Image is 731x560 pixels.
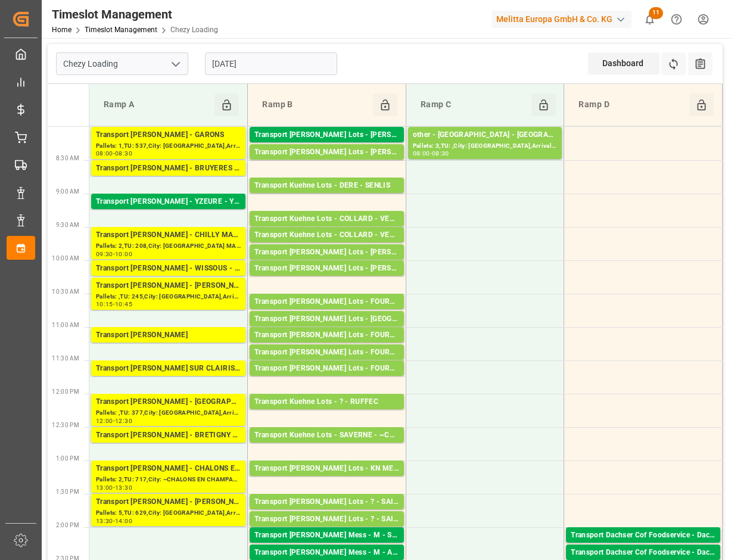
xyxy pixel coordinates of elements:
div: Pallets: 1,TU: ,City: CASTETS DES [PERSON_NAME],Arrival: [DATE] 00:00:00 [254,308,399,318]
div: Pallets: ,TU: 168,City: CASTETS DES [PERSON_NAME],Arrival: [DATE] 00:00:00 [254,375,399,385]
div: Transport Dachser Cof Foodservice - Dachser messagerie - [GEOGRAPHIC_DATA] [571,530,716,542]
div: 10:15 [96,301,113,307]
div: Transport [PERSON_NAME] Lots - [GEOGRAPHIC_DATA] - [GEOGRAPHIC_DATA] [254,313,399,325]
div: Pallets: 2,TU: ,City: BOLLENE,Arrival: [DATE] 00:00:00 [254,341,399,351]
div: Transport [PERSON_NAME] Lots - FOURNIE - CASTETS DES [PERSON_NAME] [254,296,399,308]
div: 12:30 [115,418,132,424]
div: 10:45 [115,301,132,307]
span: 12:30 PM [52,422,79,428]
div: - [113,151,115,156]
div: Pallets: ,TU: 285,City: [GEOGRAPHIC_DATA],Arrival: [DATE] 00:00:00 [254,192,399,202]
div: Pallets: ,TU: 65,City: [GEOGRAPHIC_DATA],Arrival: [DATE] 00:00:00 [254,259,399,269]
div: Pallets: 2,TU: 208,City: [GEOGRAPHIC_DATA] MAZARIN CEDEX,Arrival: [DATE] 00:00:00 [96,241,241,251]
span: 11:30 AM [52,355,79,362]
div: - [113,301,115,307]
div: Pallets: 14,TU: 544,City: [GEOGRAPHIC_DATA],Arrival: [DATE] 00:00:00 [254,241,399,251]
div: - [113,485,115,490]
span: 9:00 AM [56,188,79,195]
span: 11 [649,7,663,19]
span: 11:00 AM [52,322,79,328]
div: Transport Kuehne Lots - SAVERNE - ~COLMAR CEDEX [254,430,399,441]
div: Transport Kuehne Lots - ? - RUFFEC [254,396,399,408]
div: Transport [PERSON_NAME] Lots - [PERSON_NAME] [254,147,399,158]
button: Help Center [663,6,690,33]
div: Pallets: 16,TU: 192,City: [GEOGRAPHIC_DATA],Arrival: [DATE] 00:00:00 [254,225,399,235]
div: Transport [PERSON_NAME] Lots - FOURNIE - BOLLENE [254,329,399,341]
div: Pallets: ,TU: 116,City: [GEOGRAPHIC_DATA],Arrival: [DATE] 00:00:00 [254,158,399,169]
span: 8:30 AM [56,155,79,161]
div: Pallets: 1,TU: 174,City: [GEOGRAPHIC_DATA],Arrival: [DATE] 00:00:00 [254,325,399,335]
div: Pallets: 1,TU: 537,City: [GEOGRAPHIC_DATA],Arrival: [DATE] 00:00:00 [96,141,241,151]
span: 2:00 PM [56,522,79,528]
div: Ramp A [99,94,214,116]
div: Transport [PERSON_NAME] Lots - FOURNIE - CASTETS DES [PERSON_NAME] [254,363,399,375]
div: Transport [PERSON_NAME] Lots - [PERSON_NAME] - AIX EN [GEOGRAPHIC_DATA] [254,247,399,259]
div: Pallets: ,TU: 73,City: [GEOGRAPHIC_DATA],Arrival: [DATE] 00:00:00 [96,441,241,452]
div: Pallets: ,TU: 8,City: SATOLAS ET BONCE,Arrival: [DATE] 00:00:00 [254,542,399,552]
span: 1:30 PM [56,489,79,495]
div: Transport Kuehne Lots - DERE - SENLIS [254,180,399,192]
div: Transport [PERSON_NAME] Lots - KN MESS - CAUREL [254,463,399,475]
div: Ramp B [257,94,373,116]
div: Melitta Europa GmbH & Co. KG [492,11,632,28]
div: Pallets: 31,TU: 512,City: CARQUEFOU,Arrival: [DATE] 00:00:00 [254,141,399,151]
button: show 11 new notifications [636,6,663,33]
div: Transport [PERSON_NAME] Mess - M - SATOLAS ET BONCE [254,530,399,542]
div: other - [GEOGRAPHIC_DATA] - [GEOGRAPHIC_DATA] [413,129,558,141]
div: - [113,251,115,257]
div: - [113,518,115,524]
div: Pallets: 2,TU: 717,City: ~CHALONS EN CHAMPAGNE CEDEX,Arrival: [DATE] 00:00:00 [96,475,241,485]
div: Transport [PERSON_NAME] - [PERSON_NAME] [96,496,241,508]
div: Pallets: 5,TU: 629,City: [GEOGRAPHIC_DATA],Arrival: [DATE] 00:00:00 [96,508,241,518]
div: Transport [PERSON_NAME] Lots - FOURNIE - BRESSOLS [254,347,399,359]
span: 1:00 PM [56,455,79,462]
div: Ramp C [416,94,531,116]
div: Transport [PERSON_NAME] Lots - [PERSON_NAME] [254,129,399,141]
div: Pallets: 3,TU: 716,City: [GEOGRAPHIC_DATA][PERSON_NAME],Arrival: [DATE] 00:00:00 [254,508,399,518]
div: Pallets: 2,TU: 671,City: [GEOGRAPHIC_DATA][PERSON_NAME],Arrival: [DATE] 00:00:00 [254,525,399,536]
div: Transport [PERSON_NAME] Lots - [PERSON_NAME] - AIX EN [GEOGRAPHIC_DATA] [254,263,399,275]
div: Transport [PERSON_NAME] SUR CLAIRIS - SAVIGNY SUR CLAIRIS [96,363,241,375]
div: Transport Dachser Cof Foodservice - Dachser messagerie - [GEOGRAPHIC_DATA] [571,547,716,559]
div: Pallets: 1,TU: 84,City: BRESSOLS,Arrival: [DATE] 00:00:00 [254,359,399,369]
div: Transport Kuehne Lots - COLLARD - VENDARGUES [254,229,399,241]
div: Transport [PERSON_NAME] Mess - M - AVERMES [254,547,399,559]
button: open menu [166,55,184,73]
div: Pallets: 1,TU: 244,City: [GEOGRAPHIC_DATA],Arrival: [DATE] 00:00:00 [254,475,399,485]
div: 12:00 [96,418,113,424]
span: 10:00 AM [52,255,79,262]
div: Transport [PERSON_NAME] - [PERSON_NAME] [96,280,241,292]
div: Pallets: ,TU: 127,City: [GEOGRAPHIC_DATA],Arrival: [DATE] 00:00:00 [96,341,241,351]
div: 09:30 [96,251,113,257]
div: - [113,418,115,424]
div: 08:00 [96,151,113,156]
div: Transport Kuehne Lots - COLLARD - VENDARGUES [254,213,399,225]
input: DD-MM-YYYY [205,52,337,75]
div: 14:00 [115,518,132,524]
a: Home [52,26,71,34]
div: Pallets: 2,TU: 1039,City: RUFFEC,Arrival: [DATE] 00:00:00 [254,408,399,418]
div: 13:00 [96,485,113,490]
div: Transport [PERSON_NAME] - [GEOGRAPHIC_DATA] - [GEOGRAPHIC_DATA] [96,396,241,408]
div: Pallets: ,TU: 377,City: [GEOGRAPHIC_DATA],Arrival: [DATE] 00:00:00 [96,408,241,418]
div: Pallets: 1,TU: ,City: [GEOGRAPHIC_DATA],Arrival: [DATE] 00:00:00 [571,542,716,552]
div: Pallets: 1,TU: 30,City: [GEOGRAPHIC_DATA],Arrival: [DATE] 00:00:00 [96,375,241,385]
div: Transport [PERSON_NAME] - CHILLY MAZARIN - CHILLY MAZARIN CEDEX [96,229,241,241]
div: Transport [PERSON_NAME] - GARONS [96,129,241,141]
div: 10:00 [115,251,132,257]
div: Transport [PERSON_NAME] Lots - ? - SAINT [PERSON_NAME] DU CRAU [254,514,399,525]
span: 9:30 AM [56,222,79,228]
a: Timeslot Management [85,26,157,34]
div: Transport [PERSON_NAME] - WISSOUS - WISSOUS [96,263,241,275]
span: 12:00 PM [52,388,79,395]
input: Type to search/select [56,52,188,75]
div: Pallets: 3,TU: 93,City: [GEOGRAPHIC_DATA],Arrival: [DATE] 00:00:00 [96,208,241,218]
div: Dashboard [588,52,660,74]
span: 10:30 AM [52,288,79,295]
div: Transport [PERSON_NAME] Lots - ? - SAINT [PERSON_NAME] DU CRAU [254,496,399,508]
div: Pallets: 5,TU: ,City: WISSOUS,Arrival: [DATE] 00:00:00 [96,275,241,285]
div: Pallets: ,TU: 132,City: [GEOGRAPHIC_DATA],Arrival: [DATE] 00:00:00 [96,175,241,185]
div: Transport [PERSON_NAME] [96,329,241,341]
div: 13:30 [96,518,113,524]
div: 08:30 [432,151,449,156]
